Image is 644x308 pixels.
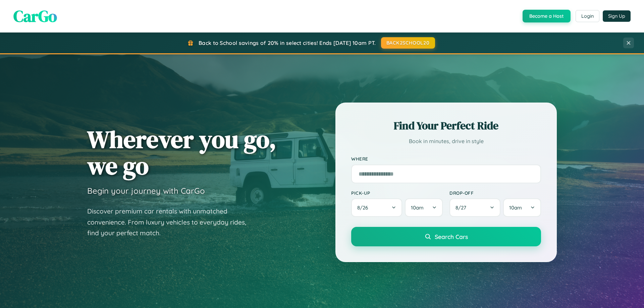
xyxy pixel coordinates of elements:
span: CarGo [13,5,57,27]
span: 8 / 26 [357,204,371,211]
button: BACK2SCHOOL20 [381,37,435,49]
p: Book in minutes, drive in style [351,136,541,146]
button: 10am [503,198,541,217]
button: Login [576,10,599,22]
button: Sign Up [603,10,631,22]
button: 8/27 [449,198,500,217]
button: Become a Host [523,10,571,22]
label: Drop-off [449,190,541,196]
button: Search Cars [351,227,541,246]
span: Back to School savings of 20% in select cities! Ends [DATE] 10am PT. [199,40,376,46]
p: Discover premium car rentals with unmatched convenience. From luxury vehicles to everyday rides, ... [87,206,255,239]
label: Pick-up [351,190,443,196]
span: Search Cars [435,233,468,240]
h3: Begin your journey with CarGo [87,186,205,196]
h2: Find Your Perfect Ride [351,118,541,133]
span: 10am [509,204,522,211]
button: 8/26 [351,198,402,217]
h1: Wherever you go, we go [87,126,276,179]
span: 8 / 27 [455,204,470,211]
span: 10am [411,204,424,211]
button: 10am [405,198,443,217]
label: Where [351,156,541,162]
